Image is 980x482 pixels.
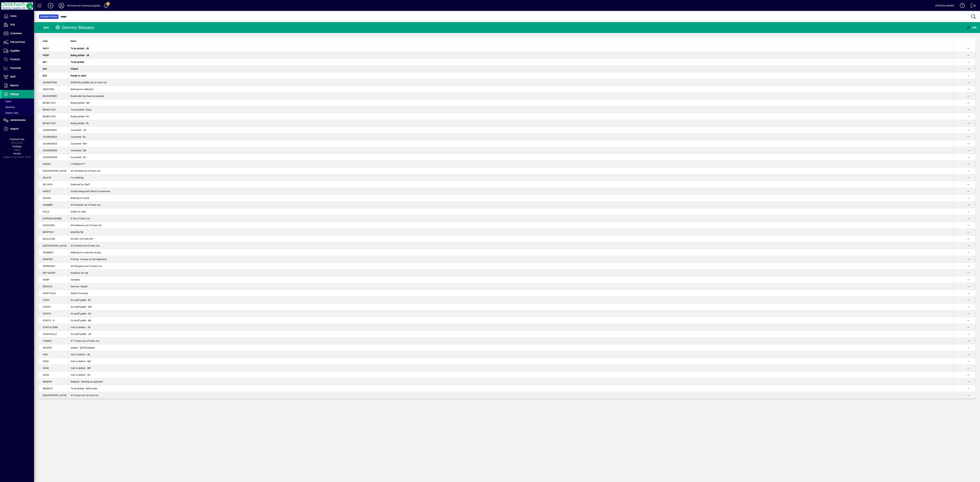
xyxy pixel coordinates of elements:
span: Van to deliver - MV [71,360,91,363]
span: Financial Year [10,138,24,141]
a: Knowledge Base [957,1,965,12]
span: STAFF2 [43,306,51,308]
button: More options [966,148,971,153]
span: WEBSITE [43,387,53,390]
button: More options [966,182,971,187]
button: More options [966,365,971,371]
a: Logout [968,1,976,12]
span: VAN2 [43,360,49,363]
span: BEING PIC3 [43,108,56,111]
span: 003 [43,74,47,77]
span: Users [3,100,11,103]
span: Couriered - BB [71,149,86,152]
button: More options [966,345,971,350]
button: More options [966,338,971,344]
span: Products [10,58,20,61]
button: More options [966,386,971,391]
span: PAYMENT [43,251,54,254]
span: Couriered - RC [71,156,86,159]
span: KAIKOURA [43,224,55,227]
span: Van to deliver - RC [71,374,91,376]
span: COURIERED1 [43,129,57,131]
span: On staff pallet - BL [71,299,91,301]
span: STAFFGLENN [43,326,58,329]
span: [PERSON_NAME] [43,217,61,220]
span: Delivered by Staff [71,183,90,186]
span: DELETE [43,176,51,179]
span: CREDIT [43,163,51,165]
span: Waiting for customer to pay [71,251,101,254]
span: STAFF [43,299,50,301]
a: Staff [2,73,34,81]
span: Service / Repair [71,285,88,288]
button: More options [966,270,971,276]
span: HANMER [43,204,53,206]
span: Waiting for collection [71,88,94,91]
span: BEING PIC2 [43,102,56,104]
span: Being picked - RC [71,115,89,118]
span: To be picked [71,61,84,63]
button: More options [966,304,971,310]
a: Financials [2,64,34,72]
span: Edit [966,26,977,29]
span: COURIERED2 [43,136,57,138]
span: Reports [10,84,19,87]
span: [GEOGRAPHIC_DATA] [43,244,66,247]
button: More options [966,46,971,51]
span: Back [38,26,49,29]
span: On staff pallet - RC [71,312,91,315]
span: GOODS [43,197,51,199]
span: COURIERED4 [43,149,57,152]
span: Package [12,145,22,148]
button: More options [966,277,971,282]
span: NOACTION [43,238,55,240]
button: More options [966,121,971,126]
span: Customers [10,32,22,35]
span: XR Rangiora out of town run [71,265,102,267]
button: Profile [56,3,67,9]
span: To be picked - Reps [71,108,91,111]
span: Printed - Invoice on the clipboard [71,258,107,261]
a: POS [2,21,34,29]
button: Add [45,3,56,9]
a: Products [2,55,34,64]
span: To be picked - WEB order [71,387,97,390]
div: Delivery Statuses [55,25,94,30]
span: Urgent - [DATE] please [71,346,95,349]
div: Christchurch Cleaning Supplies [67,3,100,8]
span: STAFFPALLE [43,333,57,335]
span: VAN [43,353,47,356]
button: More options [966,175,971,180]
button: More options [966,189,971,194]
span: DO NOT ACTION YET [71,238,93,240]
span: TIMARU [43,340,52,342]
span: Van to deliver - BB [71,367,91,369]
button: More options [966,331,971,337]
button: More options [966,223,971,228]
span: BEING PIC4 [43,115,56,118]
span: DELIVER [43,183,52,186]
span: Being picked - MV [71,102,90,104]
span: XD Darfield out of town run [71,170,100,172]
button: More options [966,393,971,398]
button: More options [966,134,971,140]
span: XC Coast out of town run [71,394,98,397]
button: More options [966,284,971,289]
span: 001 [43,61,47,63]
a: Pick and Pack [2,38,34,46]
button: More options [966,59,971,65]
button: More options [966,243,971,248]
span: Backorder has been processed [71,95,104,97]
span: Monthly file [71,231,83,233]
button: More options [966,155,971,160]
button: Edit [966,24,977,31]
span: [GEOGRAPHIC_DATA] [43,170,66,172]
span: Report Jobs [3,112,18,114]
button: More options [966,372,971,378]
span: POS [10,23,15,26]
a: Report Jobs [2,110,34,116]
span: VAN4 [43,374,49,376]
span: Van to deliver - JB [71,326,90,329]
span: ASHBURTON [43,81,57,84]
span: For deleting [71,176,84,179]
